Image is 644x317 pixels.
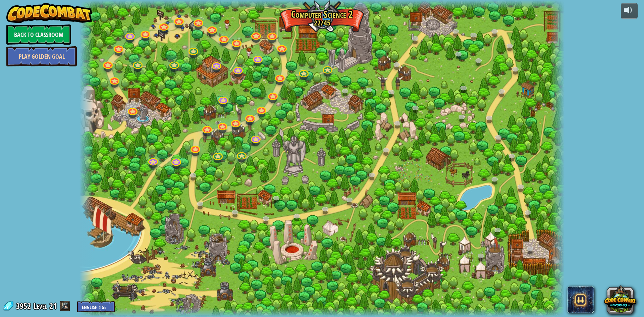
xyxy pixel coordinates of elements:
a: Back to Classroom [6,24,71,45]
span: Level [34,301,47,312]
span: 21 [49,301,57,311]
a: Play Golden Goal [6,46,77,66]
button: Adjust volume [621,3,638,19]
img: CodeCombat - Learn how to code by playing a game [6,3,92,23]
span: 3952 [16,301,33,311]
